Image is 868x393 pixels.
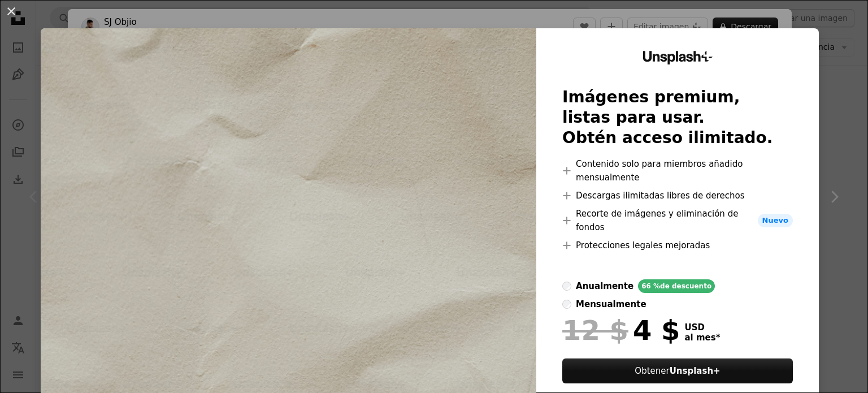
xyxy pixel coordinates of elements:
div: 4 $ [562,316,680,345]
div: 66 % de descuento [638,279,715,293]
span: USD [685,322,721,332]
span: 12 $ [562,316,628,345]
li: Descargas ilimitadas libres de derechos [562,189,793,202]
span: Nuevo [758,214,793,227]
input: mensualmente [562,300,571,309]
button: ObtenerUnsplash+ [562,359,793,383]
span: al mes * [685,332,721,343]
div: anualmente [576,279,633,293]
div: mensualmente [576,297,646,311]
li: Contenido solo para miembros añadido mensualmente [562,157,793,184]
li: Protecciones legales mejoradas [562,239,793,252]
strong: Unsplash+ [670,366,721,376]
input: anualmente66 %de descuento [562,282,571,291]
li: Recorte de imágenes y eliminación de fondos [562,207,793,234]
h2: Imágenes premium, listas para usar. Obtén acceso ilimitado. [562,87,793,148]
